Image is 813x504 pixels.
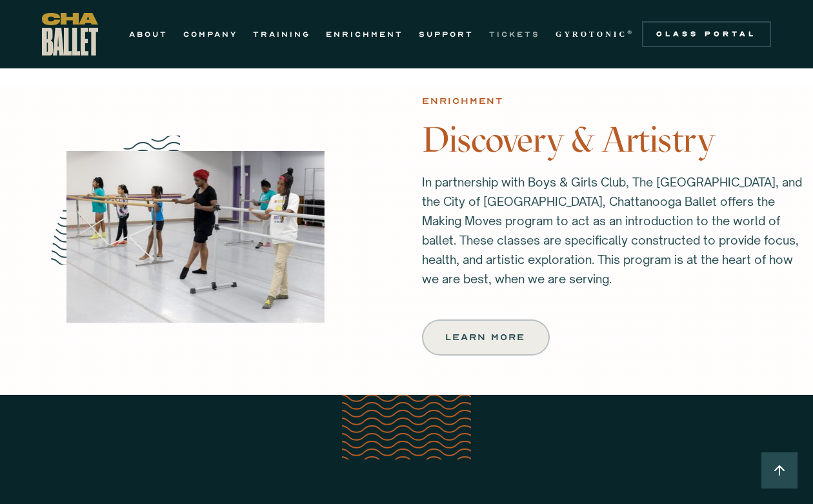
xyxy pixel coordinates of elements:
a: home [42,13,98,55]
a: TICKETS [489,26,540,42]
h4: Discovery & Artistry [422,121,813,159]
a: TRAINING [253,26,310,42]
div: Class Portal [650,29,763,39]
strong: GYROTONIC [556,30,627,39]
a: COMPANY [183,26,237,42]
a: ENRICHMENT [326,26,403,42]
a: ABOUT [129,26,168,42]
sup: ® [627,29,634,35]
a: Class Portal [642,21,771,47]
a: GYROTONIC® [556,26,634,42]
a: Learn more [422,319,550,356]
p: In partnership with Boys & Girls Club, The [GEOGRAPHIC_DATA], and the City of [GEOGRAPHIC_DATA], ... [422,172,809,288]
div: ENRICHMENT [422,94,503,109]
a: SUPPORT [419,26,474,42]
div: Learn more [447,330,525,345]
